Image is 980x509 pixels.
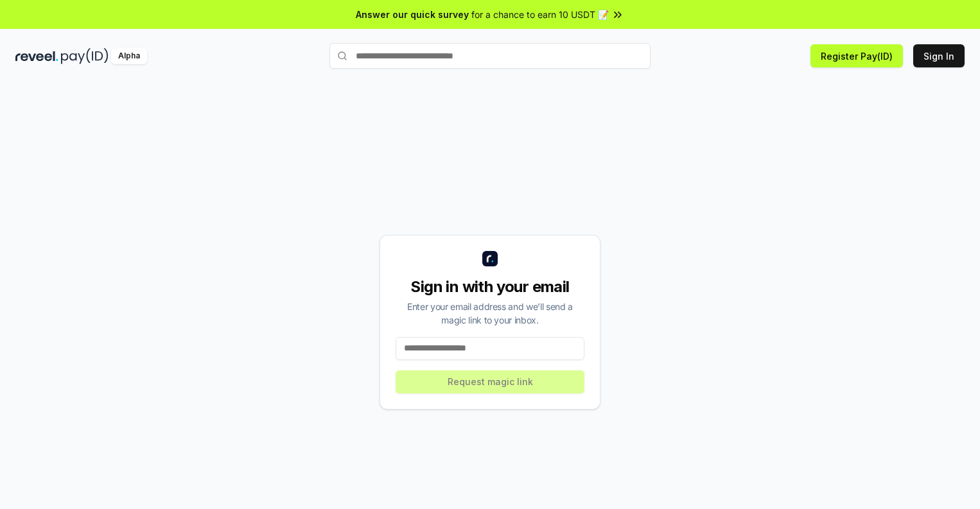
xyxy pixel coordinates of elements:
button: Register Pay(ID) [810,44,903,67]
img: logo_small [482,251,498,266]
button: Sign In [913,44,965,67]
span: for a chance to earn 10 USDT 📝 [471,8,609,21]
img: pay_id [61,48,109,64]
div: Alpha [111,48,147,64]
div: Sign in with your email [396,277,584,297]
div: Enter your email address and we’ll send a magic link to your inbox. [396,300,584,327]
img: reveel_dark [15,48,58,64]
span: Answer our quick survey [356,8,469,21]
